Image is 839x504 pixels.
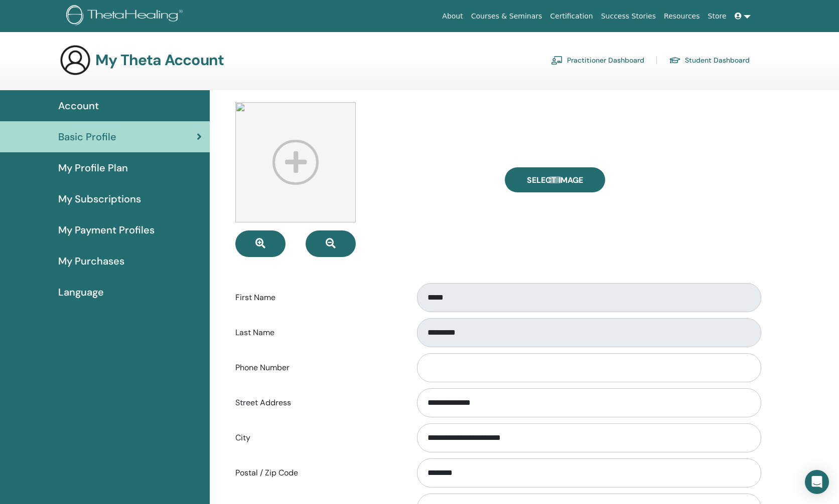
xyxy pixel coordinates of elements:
label: First Name [228,288,407,307]
a: Courses & Seminars [467,7,546,26]
a: Practitioner Dashboard [551,52,644,68]
div: Open Intercom Messenger [805,470,829,494]
img: graduation-cap.svg [669,56,681,65]
span: Basic Profile [58,129,116,144]
span: Select Image [527,175,583,185]
label: City [228,428,407,447]
label: Last Name [228,323,407,342]
a: Success Stories [597,7,660,26]
h3: My Theta Account [95,51,224,69]
span: My Subscriptions [58,191,141,206]
label: Phone Number [228,358,407,377]
input: Select Image [548,176,562,183]
a: Certification [546,7,597,26]
span: My Payment Profiles [58,222,155,237]
span: Language [58,285,104,300]
span: My Profile Plan [58,160,128,175]
label: Street Address [228,393,407,412]
span: Account [58,98,99,113]
img: profile [235,102,356,222]
label: Postal / Zip Code [228,463,407,482]
img: generic-user-icon.jpg [59,44,91,76]
img: chalkboard-teacher.svg [551,56,563,65]
a: Store [704,7,731,26]
a: Resources [660,7,704,26]
img: logo.png [66,5,186,28]
a: About [438,7,467,26]
a: Student Dashboard [669,52,750,68]
span: My Purchases [58,254,124,269]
